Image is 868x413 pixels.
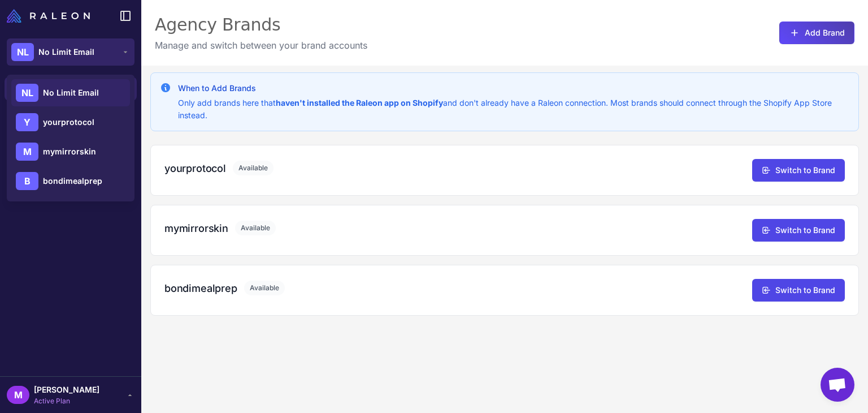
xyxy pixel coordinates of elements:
[779,21,854,44] button: Add Brand
[276,98,443,107] strong: haven't installed the Raleon app on Shopify
[752,219,845,242] button: Switch to Brand
[752,279,845,302] button: Switch to Brand
[178,82,849,94] h3: When to Add Brands
[821,368,854,402] a: Open chat
[178,97,849,122] p: Only add brands here that and don't already have a Raleon connection. Most brands should connect ...
[752,159,845,182] button: Switch to Brand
